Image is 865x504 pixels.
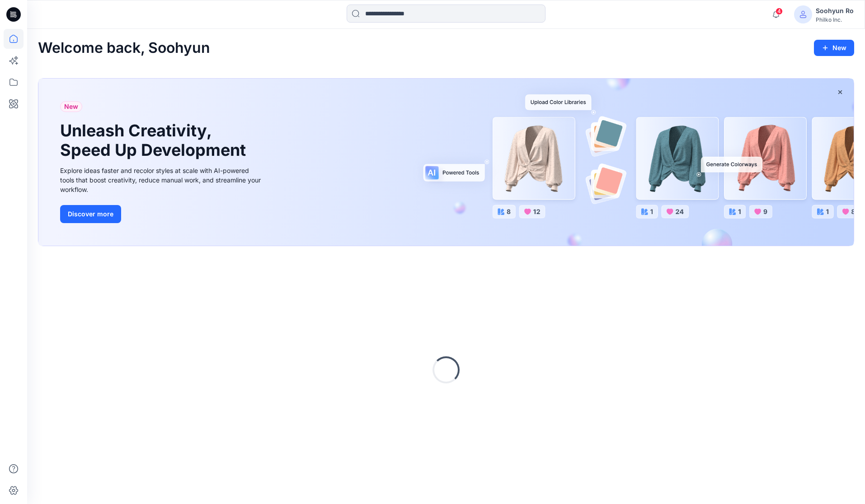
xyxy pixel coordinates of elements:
[60,121,250,160] h1: Unleash Creativity, Speed Up Development
[816,5,854,16] div: Soohyun Ro
[816,16,854,23] div: Philko Inc.
[60,205,121,223] button: Discover more
[814,40,854,56] button: New
[60,205,263,223] a: Discover more
[38,40,210,56] h2: Welcome back, Soohyun
[799,11,807,18] svg: avatar
[64,101,78,112] span: New
[776,8,783,15] span: 4
[60,166,263,194] div: Explore ideas faster and recolor styles at scale with AI-powered tools that boost creativity, red...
